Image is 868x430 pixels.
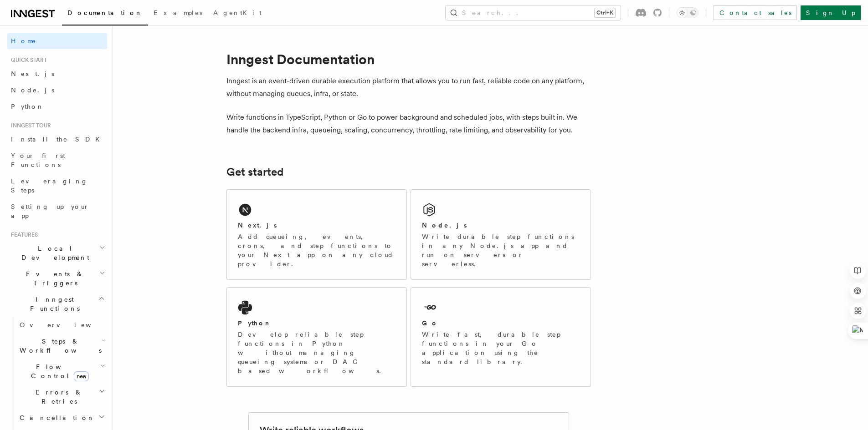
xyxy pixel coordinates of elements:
[7,98,107,115] a: Python
[154,9,202,16] span: Examples
[11,70,54,77] span: Next.js
[7,244,99,262] span: Local Development
[62,3,148,25] a: Documentation
[7,131,107,147] a: Install the SDK
[7,56,47,64] span: Quick start
[74,371,89,381] span: new
[7,291,107,317] button: Inngest Functions
[11,203,89,219] span: Setting up your app
[7,82,107,98] a: Node.js
[16,317,107,333] a: Overview
[238,232,395,268] p: Add queueing, events, crons, and step functions to your Next app on any cloud provider.
[7,66,107,82] a: Next.js
[7,173,107,198] a: Leveraging Steps
[446,5,621,20] button: Search...Ctrl+K
[208,3,267,25] a: AgentKit
[226,166,283,178] a: Get started
[422,330,580,366] p: Write fast, durable step functions in your Go application using the standard library.
[226,111,591,137] p: Write functions in TypeScript, Python or Go to power background and scheduled jobs, with steps bu...
[20,321,113,329] span: Overview
[16,384,107,410] button: Errors & Retries
[16,362,100,380] span: Flow Control
[16,359,107,384] button: Flow Controlnew
[213,9,262,16] span: AgentKit
[422,232,580,268] p: Write durable step functions in any Node.js app and run on servers or serverless.
[11,86,54,94] span: Node.js
[226,287,407,387] a: PythonDevelop reliable step functions in Python without managing queueing systems or DAG based wo...
[11,136,105,143] span: Install the SDK
[677,7,699,18] button: Toggle dark mode
[7,198,107,224] a: Setting up your app
[7,122,51,129] span: Inngest tour
[7,147,107,173] a: Your first Functions
[226,189,407,280] a: Next.jsAdd queueing, events, crons, and step functions to your Next app on any cloud provider.
[11,103,44,110] span: Python
[16,413,95,422] span: Cancellation
[148,3,208,25] a: Examples
[238,319,272,328] h2: Python
[226,51,591,67] h1: Inngest Documentation
[7,266,107,291] button: Events & Triggers
[411,189,591,280] a: Node.jsWrite durable step functions in any Node.js app and run on servers or serverless.
[7,269,99,288] span: Events & Triggers
[7,33,107,49] a: Home
[595,8,615,17] kbd: Ctrl+K
[422,221,467,230] h2: Node.js
[7,295,98,313] span: Inngest Functions
[11,152,65,168] span: Your first Functions
[67,9,143,16] span: Documentation
[7,231,38,238] span: Features
[422,319,438,328] h2: Go
[16,333,107,359] button: Steps & Workflows
[16,410,107,426] button: Cancellation
[411,287,591,387] a: GoWrite fast, durable step functions in your Go application using the standard library.
[801,5,861,20] a: Sign Up
[7,240,107,266] button: Local Development
[16,337,102,355] span: Steps & Workflows
[11,36,36,46] span: Home
[16,388,99,406] span: Errors & Retries
[238,330,395,375] p: Develop reliable step functions in Python without managing queueing systems or DAG based workflows.
[226,75,591,100] p: Inngest is an event-driven durable execution platform that allows you to run fast, reliable code ...
[238,221,277,230] h2: Next.js
[714,5,797,20] a: Contact sales
[11,177,88,194] span: Leveraging Steps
